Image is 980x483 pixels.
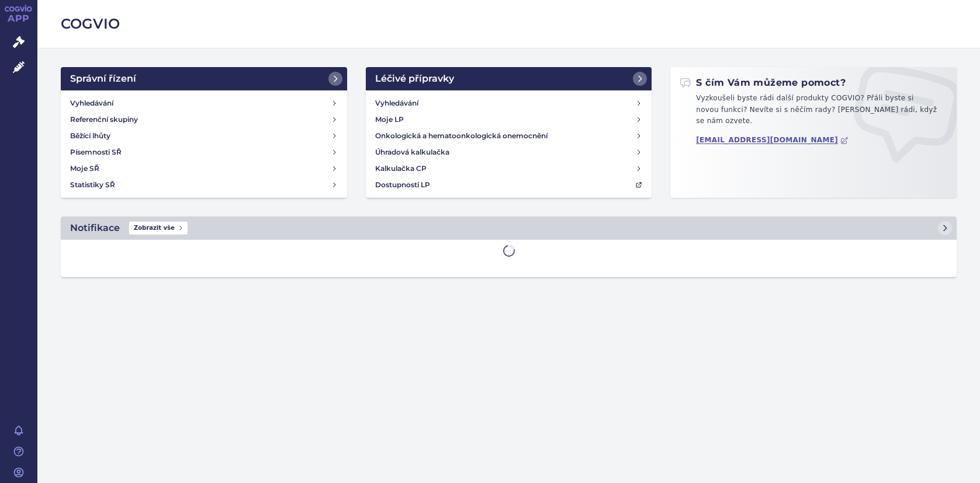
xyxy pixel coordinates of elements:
[65,144,342,160] a: Písemnosti SŘ
[375,97,418,109] h4: Vyhledávání
[370,95,647,111] a: Vyhledávání
[65,128,342,144] a: Běžící lhůty
[370,177,647,193] a: Dostupnosti LP
[370,160,647,177] a: Kalkulačka CP
[70,114,138,125] h4: Referenční skupiny
[680,76,846,89] h2: S čím Vám můžeme pomoct?
[375,163,427,174] h4: Kalkulačka CP
[61,14,957,34] h2: COGVIO
[366,67,652,90] a: Léčivé přípravky
[70,221,120,235] h2: Notifikace
[61,216,957,240] a: NotifikaceZobrazit vše
[70,97,113,109] h4: Vyhledávání
[370,128,647,144] a: Onkologická a hematoonkologická onemocnění
[65,111,342,128] a: Referenční skupiny
[375,72,454,86] h2: Léčivé přípravky
[375,114,404,125] h4: Moje LP
[370,111,647,128] a: Moje LP
[70,72,136,86] h2: Správní řízení
[375,146,449,158] h4: Úhradová kalkulačka
[65,177,342,193] a: Statistiky SŘ
[375,179,430,191] h4: Dostupnosti LP
[680,93,947,132] p: Vyzkoušeli byste rádi další produkty COGVIO? Přáli byste si novou funkci? Nevíte si s něčím rady?...
[65,95,342,111] a: Vyhledávání
[70,163,99,174] h4: Moje SŘ
[70,179,115,191] h4: Statistiky SŘ
[70,130,110,142] h4: Běžící lhůty
[70,146,122,158] h4: Písemnosti SŘ
[65,160,342,177] a: Moje SŘ
[370,144,647,160] a: Úhradová kalkulačka
[375,130,548,142] h4: Onkologická a hematoonkologická onemocnění
[696,136,849,145] a: [EMAIL_ADDRESS][DOMAIN_NAME]
[61,67,347,90] a: Správní řízení
[129,222,188,235] span: Zobrazit vše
